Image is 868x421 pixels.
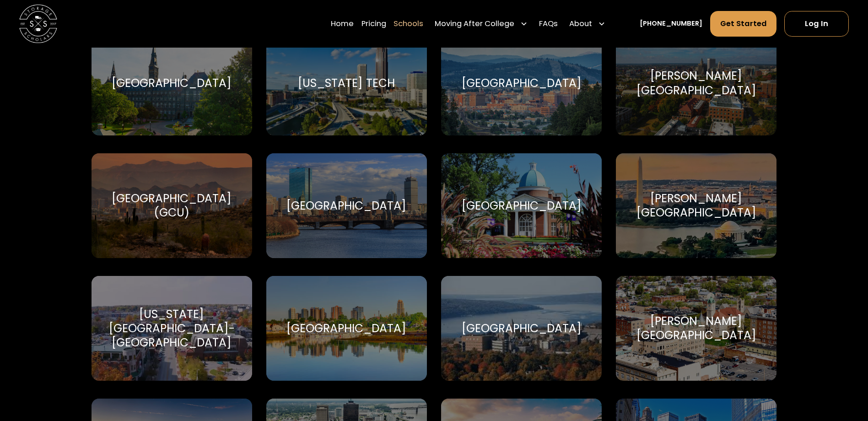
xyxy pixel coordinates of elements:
[616,276,776,381] a: Go to selected school
[710,11,777,37] a: Get Started
[298,76,395,90] div: [US_STATE] Tech
[616,31,776,135] a: Go to selected school
[462,199,582,213] div: [GEOGRAPHIC_DATA]
[266,153,427,258] a: Go to selected school
[566,11,609,37] div: About
[640,19,702,29] a: [PHONE_NUMBER]
[431,11,532,37] div: Moving After College
[286,199,406,213] div: [GEOGRAPHIC_DATA]
[462,321,582,335] div: [GEOGRAPHIC_DATA]
[92,276,252,381] a: Go to selected school
[569,18,592,30] div: About
[361,11,386,37] a: Pricing
[103,191,241,220] div: [GEOGRAPHIC_DATA] (GCU)
[19,5,57,43] img: Storage Scholars main logo
[92,31,252,135] a: Go to selected school
[627,314,765,342] div: [PERSON_NAME][GEOGRAPHIC_DATA]
[441,276,602,381] a: Go to selected school
[784,11,849,37] a: Log In
[266,31,427,135] a: Go to selected school
[441,153,602,258] a: Go to selected school
[627,69,765,97] div: [PERSON_NAME][GEOGRAPHIC_DATA]
[286,321,406,335] div: [GEOGRAPHIC_DATA]
[266,276,427,381] a: Go to selected school
[441,31,602,135] a: Go to selected school
[627,191,765,220] div: [PERSON_NAME][GEOGRAPHIC_DATA]
[616,153,776,258] a: Go to selected school
[435,18,514,30] div: Moving After College
[462,76,582,90] div: [GEOGRAPHIC_DATA]
[394,11,423,37] a: Schools
[112,76,232,90] div: [GEOGRAPHIC_DATA]
[103,307,241,350] div: [US_STATE][GEOGRAPHIC_DATA]-[GEOGRAPHIC_DATA]
[92,153,252,258] a: Go to selected school
[539,11,558,37] a: FAQs
[331,11,354,37] a: Home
